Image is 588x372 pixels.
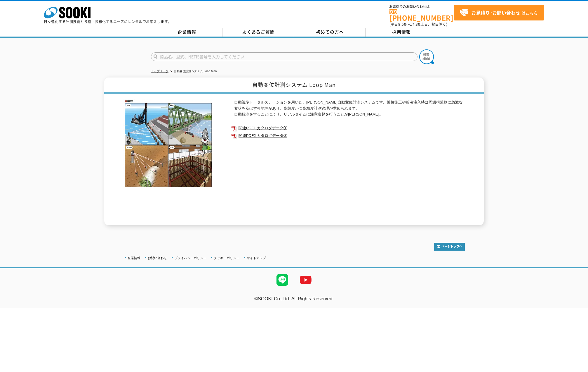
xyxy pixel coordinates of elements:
span: 17:30 [410,22,420,27]
p: 自動視準トータルステーションを用いた、[PERSON_NAME]自動変位計測システムです。近接施工や薬液注入時は周辺構造物に急激な変状を及ぼす可能性があり、高頻度かつ高精度計測管理が求められます... [234,99,465,118]
a: お見積り･お問い合わせはこちら [454,5,544,20]
a: サイトマップ [247,256,266,260]
a: 採用情報 [366,28,437,37]
span: 8:50 [398,22,406,27]
a: 企業情報 [128,256,140,260]
a: クッキーポリシー [214,256,239,260]
a: トップページ [151,70,168,73]
a: [PHONE_NUMBER] [389,9,454,21]
img: btn_search.png [419,49,434,64]
h1: 自動変位計測システム Loop Man [104,77,484,94]
img: YouTube [294,268,317,292]
img: 自動変位計測システム Loop Man [123,99,214,187]
a: よくあるご質問 [222,28,294,37]
a: お問い合わせ [148,256,167,260]
span: はこちら [460,8,538,17]
span: (平日 ～ 土日、祝日除く) [389,22,447,27]
a: プライバシーポリシー [174,256,206,260]
p: 日々進化する計測技術と多種・多様化するニーズにレンタルでお応えします。 [44,20,172,23]
span: 初めての方へ [316,29,344,35]
img: LINE [271,268,294,292]
a: 初めての方へ [294,28,366,37]
a: 企業情報 [151,28,222,37]
li: 自動変位計測システム Loop Man [169,68,217,75]
a: 関連PDF1 カタログデータ① [231,124,465,132]
input: 商品名、型式、NETIS番号を入力してください [151,52,417,61]
img: トップページへ [434,243,465,251]
span: お電話でのお問い合わせは [389,5,454,8]
strong: お見積り･お問い合わせ [471,9,520,16]
a: テストMail [566,302,588,307]
a: 関連PDF2 カタログデータ② [231,132,465,139]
